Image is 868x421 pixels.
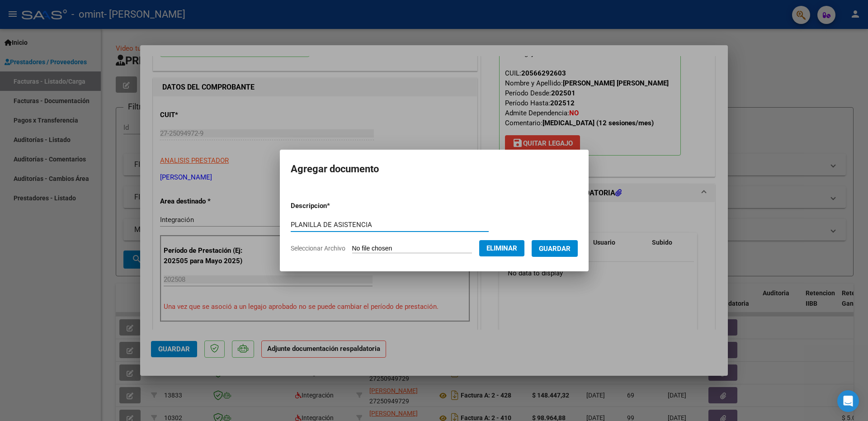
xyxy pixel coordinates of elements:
div: Open Intercom Messenger [837,390,859,412]
span: Eliminar [486,244,517,252]
span: Seleccionar Archivo [291,245,345,252]
p: Descripcion [291,201,377,211]
button: Eliminar [479,240,524,256]
button: Guardar [532,240,578,257]
span: Guardar [539,245,571,253]
h2: Agregar documento [291,161,578,178]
